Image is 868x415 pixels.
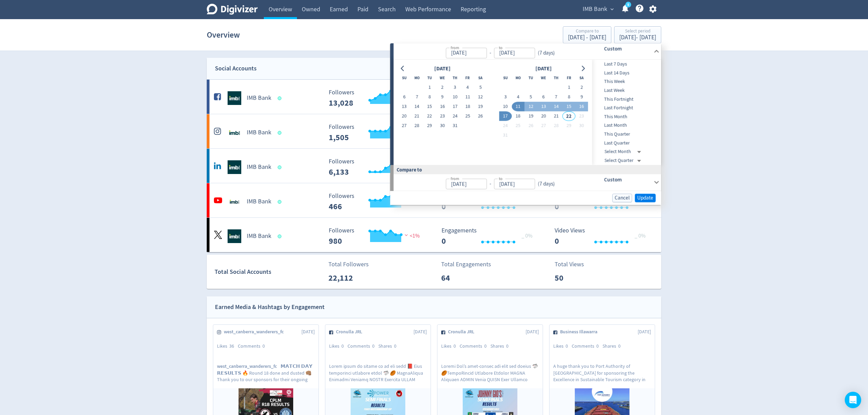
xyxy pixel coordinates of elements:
[423,73,436,83] th: Tuesday
[583,4,607,15] span: IMB Bank
[461,111,474,121] button: 25
[410,92,423,102] button: 7
[449,111,461,121] button: 24
[474,111,487,121] button: 26
[499,131,512,140] button: 31
[278,165,284,169] span: Data last synced: 22 Aug 2025, 2:02am (AEST)
[550,92,562,102] button: 7
[555,272,594,284] p: 50
[602,343,624,350] div: Shares
[563,26,611,43] button: Compare to[DATE] - [DATE]
[521,232,532,239] span: _ 0%
[394,174,661,191] div: from-to(7 days)Custom
[398,73,410,83] th: Sunday
[560,329,601,335] span: Business Illawarra
[228,160,241,174] img: IMB Bank undefined
[506,343,508,349] span: 0
[512,111,525,121] button: 18
[562,111,575,121] button: 22
[550,121,562,131] button: 28
[390,165,661,174] div: Compare to
[325,193,428,211] svg: Followers 466
[535,180,555,188] div: ( 7 days )
[592,61,660,68] span: Last 7 Days
[413,329,427,335] span: [DATE]
[592,60,660,165] nav: presets
[228,195,241,209] img: IMB Bank undefined
[423,121,436,131] button: 29
[217,363,281,370] span: west_canberra_wanderers_fc
[614,26,661,43] button: Select period[DATE]- [DATE]
[537,121,550,131] button: 27
[638,329,651,335] span: [DATE]
[450,176,459,182] label: from
[499,92,512,102] button: 3
[403,232,410,238] img: negative-performance.svg
[605,156,644,165] div: Select Quarter
[301,329,315,335] span: [DATE]
[499,73,512,83] th: Sunday
[605,147,644,156] div: Select Month
[537,73,550,83] th: Wednesday
[575,111,588,121] button: 23
[562,102,575,111] button: 15
[612,193,632,202] button: Cancel
[207,218,661,252] a: IMB Bank undefinedIMB Bank Followers 980 Followers 980 <1% Engagements 0 Engagements 0 _ 0% Video...
[262,343,265,349] span: 0
[217,343,238,350] div: Likes
[635,232,646,239] span: _ 0%
[537,92,550,102] button: 6
[592,69,660,77] span: Last 14 Days
[229,343,234,349] span: 36
[441,260,491,269] p: Total Engagements
[512,102,525,111] button: 11
[341,343,344,349] span: 0
[550,102,562,111] button: 14
[512,121,525,131] button: 25
[207,80,661,114] a: IMB Bank undefinedIMB Bank Followers 13,028 Followers 13,028 <1% Engagements 22 Engagements 22 84...
[410,102,423,111] button: 14
[207,183,661,217] a: IMB Bank undefinedIMB Bank Followers 466 Followers 466 <1% Engagements 0 Engagements 0 _ 0% Video...
[247,163,271,171] h5: IMB Bank
[578,64,588,73] button: Go to next month
[592,122,660,129] span: Last Month
[436,121,449,131] button: 30
[247,232,271,240] h5: IMB Bank
[436,102,449,111] button: 16
[278,96,284,100] span: Data last synced: 22 Aug 2025, 4:02am (AEST)
[604,176,651,184] h6: Custom
[410,73,423,83] th: Monday
[575,92,588,102] button: 9
[592,60,660,69] div: Last 7 Days
[247,129,271,137] h5: IMB Bank
[490,343,512,350] div: Shares
[329,363,427,382] p: Lorem ipsum do sitame co ad eli sedd 📕 Eius temporinci utlabore etdol 🦈 🏉 MagnaAliqua Enimadmi Ve...
[228,126,241,139] img: IMB Bank undefined
[566,343,568,349] span: 0
[207,24,240,46] h1: Overview
[592,121,660,130] div: Last Month
[499,111,512,121] button: 17
[453,343,456,349] span: 0
[325,89,428,107] svg: Followers 13,028
[487,180,494,188] div: -
[484,343,487,349] span: 0
[247,198,271,206] h5: IMB Bank
[423,111,436,121] button: 22
[619,35,656,41] div: [DATE] - [DATE]
[562,73,575,83] th: Friday
[238,343,269,350] div: Comments
[461,102,474,111] button: 18
[449,73,461,83] th: Thursday
[228,229,241,243] img: IMB Bank undefined
[215,267,324,277] div: Total Social Accounts
[592,87,660,94] span: Last Week
[845,392,861,408] div: Open Intercom Messenger
[499,176,502,182] label: to
[562,121,575,131] button: 29
[423,83,436,92] button: 1
[575,73,588,83] th: Saturday
[551,227,654,245] svg: Video Views 0
[609,6,615,12] span: expand_more
[436,73,449,83] th: Wednesday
